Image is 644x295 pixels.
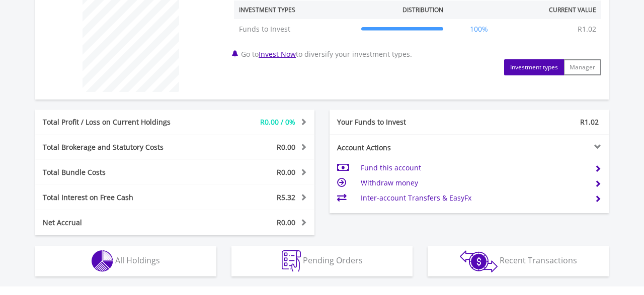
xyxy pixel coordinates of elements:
[580,117,599,127] span: R1.02
[234,19,356,39] td: Funds to Invest
[277,167,295,177] span: R0.00
[361,175,587,190] td: Withdraw money
[277,218,295,227] span: R0.00
[115,255,160,266] span: All Holdings
[282,250,301,272] img: pending_instructions-wht.png
[330,143,469,153] div: Account Actions
[361,160,587,175] td: Fund this account
[35,142,198,152] div: Total Brokerage and Statutory Costs
[92,250,113,272] img: holdings-wht.png
[231,246,413,276] button: Pending Orders
[428,246,609,276] button: Recent Transactions
[361,190,587,206] td: Inter-account Transfers & EasyFx
[35,218,198,228] div: Net Accrual
[460,250,498,272] img: transactions-zar-wht.png
[35,246,216,276] button: All Holdings
[403,6,443,14] div: Distribution
[504,59,564,75] button: Investment types
[573,19,601,39] td: R1.02
[448,19,510,39] td: 100%
[35,117,198,127] div: Total Profit / Loss on Current Holdings
[35,192,198,203] div: Total Interest on Free Cash
[563,59,601,75] button: Manager
[277,192,295,202] span: R5.32
[35,167,198,177] div: Total Bundle Costs
[509,1,601,19] th: Current Value
[500,255,577,266] span: Recent Transactions
[259,49,296,59] a: Invest Now
[234,1,356,19] th: Investment Types
[303,255,363,266] span: Pending Orders
[277,142,295,152] span: R0.00
[260,117,295,127] span: R0.00 / 0%
[330,117,469,127] div: Your Funds to Invest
